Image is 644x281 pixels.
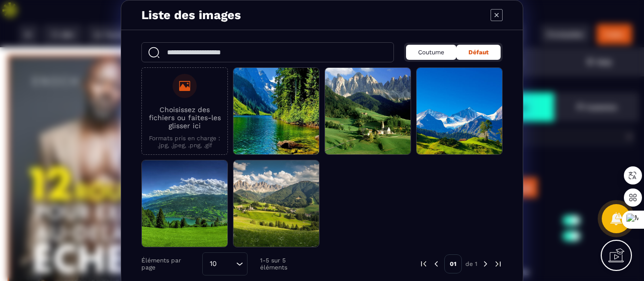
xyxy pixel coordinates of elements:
[216,232,456,251] text: En 60 minutes, découvrez les clés d’un triple champion du monde pour incarner un leadership authe...
[147,135,222,149] p: Formats pris en charge : .jpg, .jpeg, .png, .gif
[141,8,241,22] h4: Liste des images
[141,257,197,271] p: Éléments par page
[260,257,315,271] p: 1-5 sur 5 éléments
[216,253,262,273] img: 7ce4f1d884bec3e3122cfe95a8df0004_rating.png
[494,259,503,268] img: next
[418,49,444,56] span: Coutume
[481,259,490,268] img: next
[202,252,248,275] div: Search for option
[432,259,441,268] img: prev
[468,49,489,56] span: Défaut
[216,213,456,227] text: Oser devenir Meilleur
[419,259,428,268] img: prev
[220,258,233,269] input: Search for option
[444,254,462,273] p: 01
[147,106,222,130] p: Choisissez des fichiers ou faites-les glisser ici
[206,258,220,269] span: 10
[465,260,477,268] p: de 1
